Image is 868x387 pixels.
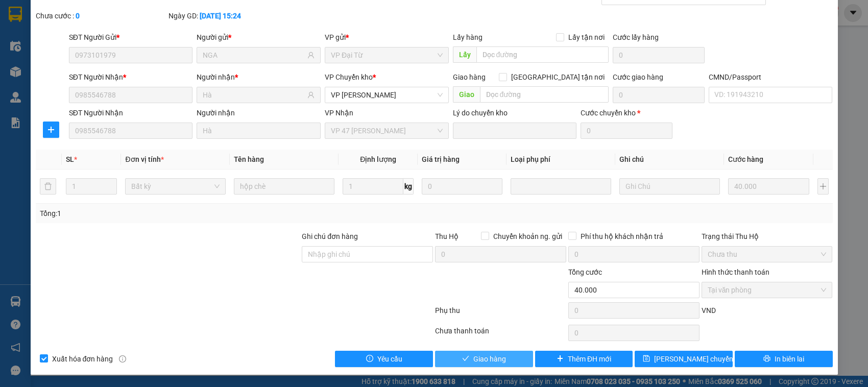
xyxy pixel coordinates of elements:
span: save [643,355,650,363]
input: Tên người nhận [203,89,305,101]
div: Tổng: 1 [40,208,335,219]
span: VP Hoàng Gia [331,87,443,103]
span: Thêm ĐH mới [568,353,611,365]
span: VND [702,306,716,315]
label: Cước lấy hàng [613,33,659,41]
button: save[PERSON_NAME] chuyển hoàn [635,351,733,367]
span: Giao [453,86,480,103]
span: user [307,91,315,99]
button: exclamation-circleYêu cầu [335,351,433,367]
input: Dọc đường [480,86,609,103]
input: Cước giao hàng [613,87,705,103]
div: VP Nhận [325,107,449,118]
div: SĐT Người Gửi [69,32,193,43]
span: SL [66,155,74,163]
span: In biên lai [775,353,804,365]
input: Ghi chú đơn hàng [302,246,433,262]
div: Chưa cước : [36,10,167,21]
input: 0 [728,178,809,195]
th: Loại phụ phí [507,150,615,170]
div: Phụ thu [434,305,567,323]
button: printerIn biên lai [735,351,833,367]
div: Người nhận [197,107,321,118]
button: plus [817,178,829,195]
span: printer [763,355,770,363]
span: VP 47 Trần Khát Chân [331,123,443,138]
input: Cước lấy hàng [613,47,705,63]
span: Định lượng [360,155,396,163]
span: Tại văn phòng [708,282,827,298]
input: Tên người gửi [203,50,305,61]
span: info-circle [119,355,126,362]
label: Ghi chú đơn hàng [302,232,358,240]
div: SĐT Người Nhận [69,107,193,118]
span: Chưa thu [708,247,827,262]
span: Chuyển khoản ng. gửi [489,231,566,242]
div: Người nhận [197,71,321,83]
input: VD: Bàn, Ghế [234,178,334,195]
button: plus [43,122,59,138]
button: delete [40,178,56,195]
span: Giao hàng [473,353,506,365]
button: plusThêm ĐH mới [535,351,633,367]
span: user [307,52,315,59]
span: [GEOGRAPHIC_DATA] tận nơi [507,71,609,83]
span: VP Chuyển kho [325,73,373,81]
span: kg [403,178,414,195]
span: Giao hàng [453,73,486,81]
span: Lấy [453,46,476,63]
span: Yêu cầu [377,353,402,365]
button: checkGiao hàng [435,351,533,367]
span: VP Đại Từ [331,47,443,63]
input: Ghi Chú [619,178,720,195]
span: Bất kỳ [131,179,220,194]
div: Lý do chuyển kho [453,107,577,118]
span: plus [43,126,59,134]
input: Dọc đường [476,46,609,63]
span: Tên hàng [234,155,264,163]
span: Tổng cước [568,268,602,276]
span: plus [557,355,564,363]
span: Cước hàng [728,155,763,163]
b: [DATE] 15:24 [200,12,241,20]
th: Ghi chú [615,150,724,170]
span: Lấy hàng [453,33,483,41]
div: Người gửi [197,32,321,43]
div: SĐT Người Nhận [69,71,193,83]
span: Giá trị hàng [422,155,460,163]
label: Hình thức thanh toán [702,268,769,276]
b: 0 [76,12,80,20]
div: Ngày GD: [168,10,300,21]
span: Xuất hóa đơn hàng [48,353,117,365]
span: [PERSON_NAME] chuyển hoàn [654,353,751,365]
label: Cước giao hàng [613,73,663,81]
div: CMND/Passport [709,71,833,83]
span: Phí thu hộ khách nhận trả [576,231,667,242]
div: Cước chuyển kho [581,107,672,118]
span: Lấy tận nơi [564,32,609,43]
div: Trạng thái Thu Hộ [702,231,833,242]
div: VP gửi [325,32,449,43]
span: check [462,355,469,363]
span: exclamation-circle [366,355,373,363]
span: Thu Hộ [435,232,459,240]
span: Đơn vị tính [125,155,163,163]
input: 0 [422,178,502,195]
div: Chưa thanh toán [434,325,567,343]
